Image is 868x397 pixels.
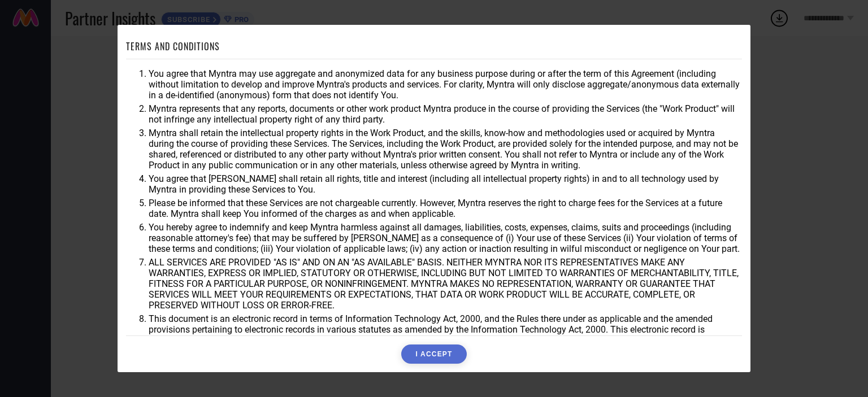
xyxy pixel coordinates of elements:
li: ALL SERVICES ARE PROVIDED "AS IS" AND ON AN "AS AVAILABLE" BASIS. NEITHER MYNTRA NOR ITS REPRESEN... [149,257,742,311]
li: You agree that [PERSON_NAME] shall retain all rights, title and interest (including all intellect... [149,173,742,195]
li: Myntra represents that any reports, documents or other work product Myntra produce in the course ... [149,103,742,125]
li: You agree that Myntra may use aggregate and anonymized data for any business purpose during or af... [149,68,742,101]
li: Myntra shall retain the intellectual property rights in the Work Product, and the skills, know-ho... [149,128,742,171]
li: You hereby agree to indemnify and keep Myntra harmless against all damages, liabilities, costs, e... [149,222,742,254]
li: Please be informed that these Services are not chargeable currently. However, Myntra reserves the... [149,198,742,219]
button: I ACCEPT [401,344,466,364]
h1: TERMS AND CONDITIONS [126,40,220,53]
li: This document is an electronic record in terms of Information Technology Act, 2000, and the Rules... [149,313,742,346]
